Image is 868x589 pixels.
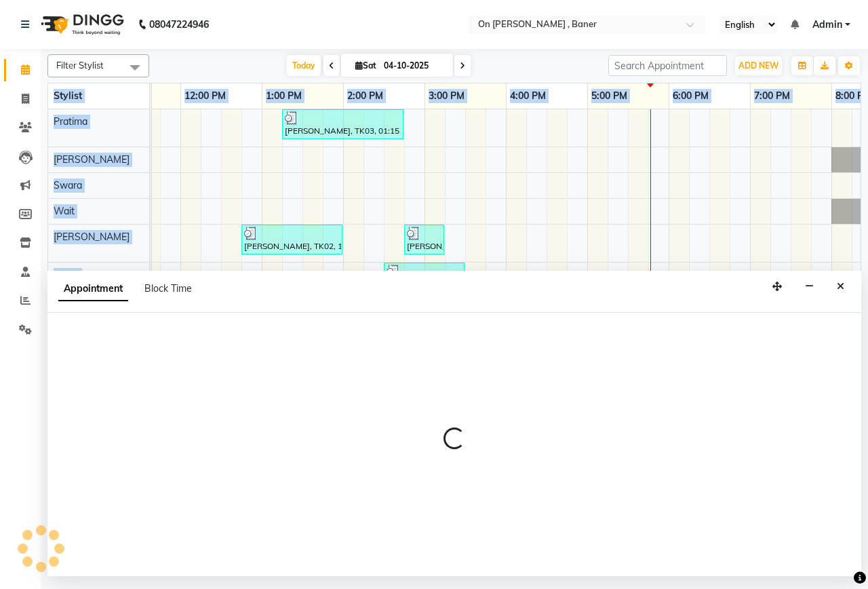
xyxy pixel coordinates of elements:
[738,60,778,71] span: ADD NEW
[56,60,104,71] span: Filter Stylist
[54,115,87,128] span: Pratima
[144,282,192,294] span: Block Time
[283,111,402,137] div: [PERSON_NAME], TK03, 01:15 PM-02:45 PM, Extra15 Mins: Deep Tissue Full Body Massage (75 mins)
[385,265,463,290] div: [PERSON_NAME], TK04, 02:30 PM-03:30 PM, Massage - Deep Tissue Massage (60 Min)
[262,86,305,106] a: 1:00 PM
[406,227,443,252] div: [PERSON_NAME], TK05, 02:45 PM-03:15 PM, Swedish Full Body Massage (45 Mins)
[735,56,782,75] button: ADD NEW
[588,86,631,106] a: 5:00 PM
[181,86,229,106] a: 12:00 PM
[425,86,468,106] a: 3:00 PM
[669,86,712,106] a: 6:00 PM
[54,90,82,102] span: Stylist
[344,86,387,106] a: 2:00 PM
[831,276,850,297] button: Close
[35,5,127,43] img: logo
[608,55,727,76] input: Search Appointment
[812,18,842,32] span: Admin
[54,179,82,191] span: Swara
[352,60,380,71] span: Sat
[54,153,130,166] span: [PERSON_NAME]
[380,56,448,76] input: 2025-10-04
[58,277,128,301] span: Appointment
[54,205,75,217] span: Wait
[149,5,209,43] b: 08047224946
[507,86,549,106] a: 4:00 PM
[54,231,130,243] span: [PERSON_NAME]
[287,55,321,76] span: Today
[751,86,793,106] a: 7:00 PM
[54,269,79,281] span: Laxmi
[243,227,341,252] div: [PERSON_NAME], TK02, 12:45 PM-02:00 PM, Massage -Swedish Massage (60 Min)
